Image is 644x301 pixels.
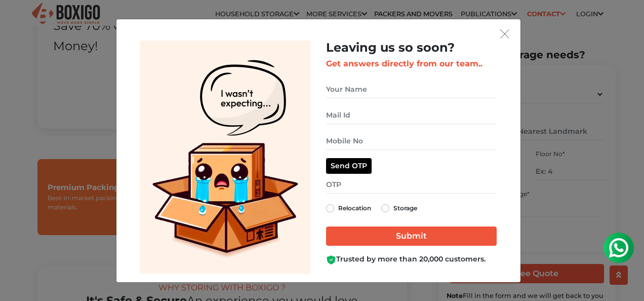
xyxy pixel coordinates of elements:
label: Storage [393,202,417,214]
img: exit [500,29,509,39]
h2: Leaving us so soon? [326,41,497,55]
h3: Get answers directly from our team.. [326,59,497,68]
label: Relocation [338,202,371,214]
button: Send OTP [326,158,372,174]
img: whatsapp-icon.svg [10,10,30,30]
div: Trusted by more than 20,000 customers. [326,254,497,265]
img: Lead Welcome Image [140,41,311,274]
input: Submit [326,227,497,246]
img: Boxigo Customer Shield [326,255,336,265]
input: Your Name [326,81,497,98]
input: OTP [326,176,497,194]
input: Mobile No [326,132,497,150]
input: Mail Id [326,106,497,124]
